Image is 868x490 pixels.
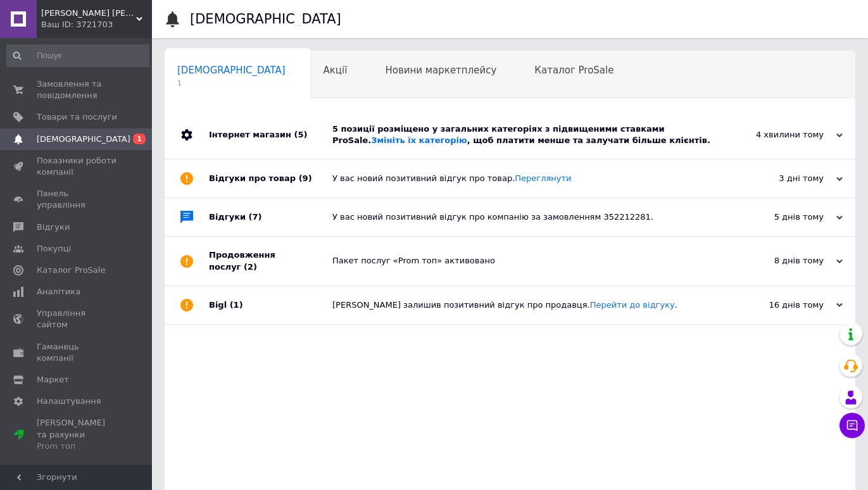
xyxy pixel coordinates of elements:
[6,44,149,67] input: Пошук
[332,123,716,146] div: 5 позиції розміщено у загальних категоріях з підвищеними ставками ProSale. , щоб платити менше та...
[41,8,136,19] span: ФОП Герасимчук Ю.М.
[177,65,286,76] span: [DEMOGRAPHIC_DATA]
[371,135,467,145] a: Змініть їх категорію
[37,243,71,254] span: Покупці
[37,111,117,123] span: Товари та послуги
[209,286,332,324] div: Bigl
[332,255,716,267] div: Пакет послуг «Prom топ» активовано
[209,111,332,159] div: Інтернет магазин
[37,341,117,364] span: Гаманець компанії
[177,79,286,88] span: 1
[37,308,117,330] span: Управління сайтом
[41,19,152,30] div: Ваш ID: 3721703
[590,300,675,310] a: Перейти до відгуку
[324,65,348,76] span: Акції
[190,11,341,27] h1: [DEMOGRAPHIC_DATA]
[840,413,865,438] button: Чат з покупцем
[385,65,496,76] span: Новини маркетплейсу
[716,299,843,311] div: 16 днів тому
[37,265,105,276] span: Каталог ProSale
[299,173,312,183] span: (9)
[37,374,69,386] span: Маркет
[37,134,130,145] span: [DEMOGRAPHIC_DATA]
[332,173,716,184] div: У вас новий позитивний відгук про товар.
[332,211,716,223] div: У вас новий позитивний відгук про компанію за замовленням 352212281.
[37,441,117,452] div: Prom топ
[716,255,843,267] div: 8 днів тому
[332,299,716,311] div: [PERSON_NAME] залишив позитивний відгук про продавця. .
[244,262,257,272] span: (2)
[133,134,146,144] span: 1
[37,188,117,211] span: Панель управління
[37,396,101,407] span: Налаштування
[515,173,571,183] a: Переглянути
[37,155,117,178] span: Показники роботи компанії
[209,237,332,285] div: Продовження послуг
[249,212,262,222] span: (7)
[37,79,117,101] span: Замовлення та повідомлення
[534,65,613,76] span: Каталог ProSale
[37,222,70,233] span: Відгуки
[37,286,80,298] span: Аналітика
[716,173,843,184] div: 3 дні тому
[37,417,117,452] span: [PERSON_NAME] та рахунки
[716,129,843,141] div: 4 хвилини тому
[209,198,332,236] div: Відгуки
[294,130,307,139] span: (5)
[716,211,843,223] div: 5 днів тому
[230,300,243,310] span: (1)
[209,160,332,198] div: Відгуки про товар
